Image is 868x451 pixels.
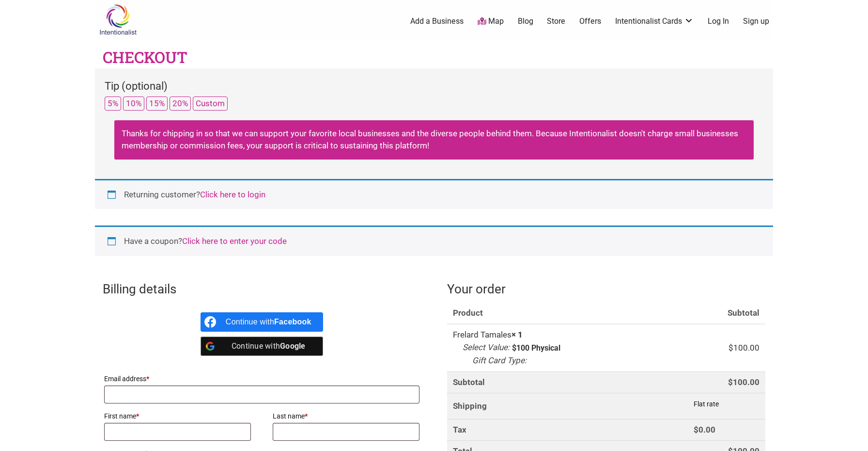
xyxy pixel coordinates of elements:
bdi: 100.00 [728,377,759,387]
h3: Your order [447,280,765,298]
label: Email address [104,372,419,386]
div: Continue with [226,337,311,356]
a: Offers [579,16,601,27]
button: 20% [170,97,191,111]
th: Shipping [447,393,688,419]
a: Blog [518,16,533,27]
a: Log In [708,16,729,27]
label: Flat rate [694,400,719,408]
a: Enter your coupon code [182,236,287,246]
a: Add a Business [410,16,464,27]
dt: Gift Card Type: [472,354,527,367]
bdi: 100.00 [728,343,759,353]
p: Physical [531,344,560,352]
dt: Select Value: [463,341,510,354]
button: Custom [193,97,228,111]
th: Tax [447,419,688,441]
button: 10% [123,97,144,111]
a: Continue with <b>Google</b> [201,337,323,356]
a: Continue with <b>Facebook</b> [201,312,323,332]
th: Subtotal [688,303,765,324]
b: Facebook [274,318,311,326]
button: 15% [146,97,168,111]
label: First name [104,409,251,423]
span: $ [728,343,733,353]
img: Intentionalist [95,4,141,35]
a: Store [547,16,565,27]
a: Intentionalist Cards [615,16,694,27]
th: Subtotal [447,371,688,393]
div: Tip (optional) [105,78,763,97]
div: Have a coupon? [95,225,773,256]
b: Google [280,341,306,351]
td: Frelard Tamales [447,324,688,371]
button: 5% [105,97,121,111]
div: Returning customer? [95,179,773,209]
label: Last name [273,409,419,423]
div: Thanks for chipping in so that we can support your favorite local businesses and the diverse peop... [114,120,754,160]
a: Sign up [743,16,769,27]
span: $ [728,377,733,387]
th: Product [447,303,688,324]
div: Continue with [226,312,311,332]
h1: Checkout [103,47,187,68]
span: $ [694,425,698,435]
a: Click here to login [200,190,265,199]
strong: × 1 [511,330,523,339]
a: Map [478,16,504,27]
h3: Billing details [103,280,421,298]
bdi: 0.00 [694,425,715,435]
p: $100 [512,344,529,352]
